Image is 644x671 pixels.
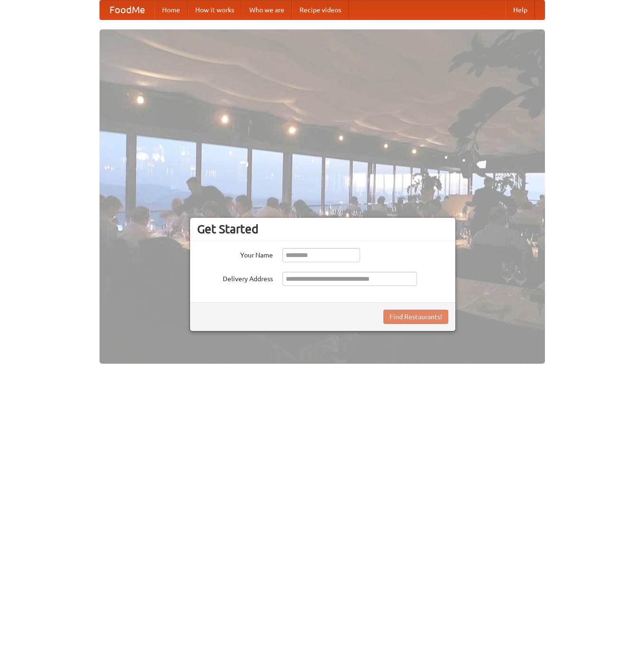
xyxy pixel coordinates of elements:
[383,310,448,324] button: Find Restaurants!
[506,0,535,19] a: Help
[154,0,188,19] a: Home
[100,0,154,19] a: FoodMe
[197,272,273,284] label: Delivery Address
[197,248,273,260] label: Your Name
[242,0,292,19] a: Who we are
[188,0,242,19] a: How it works
[292,0,349,19] a: Recipe videos
[197,222,448,236] h3: Get Started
